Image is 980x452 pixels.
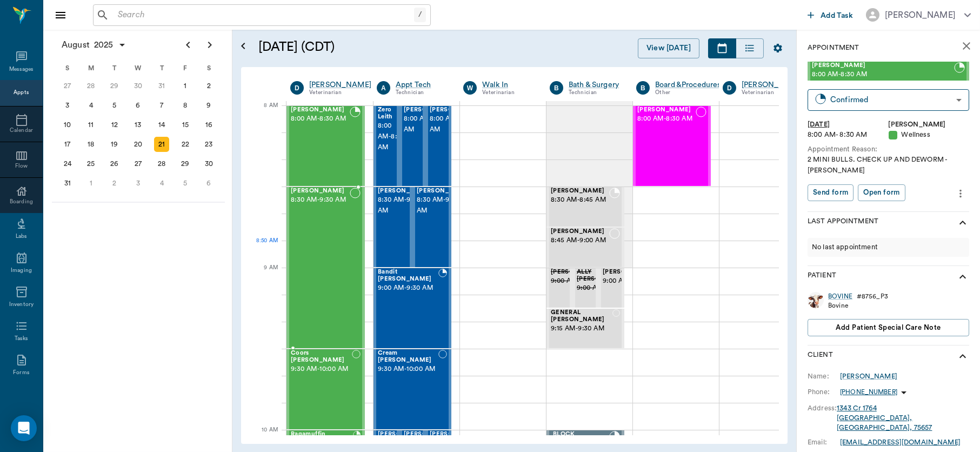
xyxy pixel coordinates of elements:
[828,301,888,310] div: Bovine
[291,107,350,114] span: [PERSON_NAME]
[201,176,216,191] div: Saturday, September 6, 2025
[83,117,98,132] div: Monday, August 11, 2025
[154,137,169,152] div: Today, Thursday, August 21, 2025
[60,176,75,191] div: Sunday, August 31, 2025
[114,8,414,23] input: Search
[858,184,905,201] button: Open form
[840,371,897,381] a: [PERSON_NAME]
[56,34,132,56] button: August2025
[154,176,169,191] div: Thursday, September 4, 2025
[723,81,736,95] div: D
[598,268,624,308] div: NOT_CONFIRMED, 9:00 AM - 9:15 AM
[374,187,412,268] div: NOT_CONFIRMED, 8:30 AM - 9:00 AM
[107,137,122,152] div: Tuesday, August 19, 2025
[808,437,840,447] div: Email:
[154,78,169,94] div: Thursday, July 31, 2025
[840,388,897,397] p: [PHONE_NUMBER]
[378,350,438,364] span: Cream [PERSON_NAME]
[463,81,477,95] div: W
[551,195,609,205] span: 8:30 AM - 8:45 AM
[430,114,484,135] span: 8:00 AM - 8:30 AM
[808,130,889,140] div: 8:00 AM - 8:30 AM
[291,188,350,195] span: [PERSON_NAME]
[404,431,458,438] span: [PERSON_NAME]
[201,137,216,152] div: Saturday, August 23, 2025
[569,79,620,90] a: Bath & Surgery
[546,268,572,308] div: CANCELED, 9:00 AM - 9:15 AM
[60,137,75,152] div: Sunday, August 17, 2025
[92,37,116,52] span: 2025
[414,8,426,22] div: /
[956,350,969,363] svg: show more
[178,117,193,132] div: Friday, August 15, 2025
[378,188,432,195] span: [PERSON_NAME]
[154,98,169,113] div: Thursday, August 7, 2025
[952,184,969,203] button: more
[9,301,34,309] div: Inventory
[742,88,804,97] div: Veterinarian
[374,349,451,430] div: NOT_CONFIRMED, 9:30 AM - 10:00 AM
[378,283,438,294] span: 9:00 AM - 9:30 AM
[378,107,405,121] span: Zero Leith
[79,60,103,76] div: M
[178,78,193,94] div: Friday, August 1, 2025
[840,439,961,446] a: [EMAIL_ADDRESS][DOMAIN_NAME]
[83,137,98,152] div: Monday, August 18, 2025
[482,88,534,97] div: Veterinarian
[177,34,199,56] button: Previous page
[291,114,350,124] span: 8:00 AM - 8:30 AM
[551,235,609,246] span: 8:45 AM - 9:00 AM
[546,187,624,227] div: BOOKED, 8:30 AM - 8:45 AM
[830,94,952,106] div: Confirmed
[178,98,193,113] div: Friday, August 8, 2025
[637,114,696,124] span: 8:00 AM - 8:30 AM
[378,195,432,216] span: 8:30 AM - 9:00 AM
[551,323,612,334] span: 9:15 AM - 9:30 AM
[201,78,216,94] div: Saturday, August 2, 2025
[808,371,840,381] div: Name:
[107,98,122,113] div: Tuesday, August 5, 2025
[956,216,969,229] svg: show more
[808,319,969,336] button: Add patient Special Care Note
[808,184,854,201] button: Send form
[636,81,650,95] div: B
[131,78,146,94] div: Wednesday, July 30, 2025
[83,98,98,113] div: Monday, August 4, 2025
[828,292,852,301] div: BOVINE
[154,117,169,132] div: Thursday, August 14, 2025
[396,88,447,97] div: Technician
[404,114,458,135] span: 8:00 AM - 8:30 AM
[201,156,216,171] div: Saturday, August 30, 2025
[83,78,98,94] div: Monday, July 28, 2025
[309,79,371,90] a: [PERSON_NAME]
[13,369,29,377] div: Forms
[59,37,92,52] span: August
[178,156,193,171] div: Friday, August 29, 2025
[250,424,278,451] div: 10 AM
[60,117,75,132] div: Sunday, August 10, 2025
[857,5,979,25] button: [PERSON_NAME]
[808,144,969,155] div: Appointment Reason:
[551,188,609,195] span: [PERSON_NAME]
[286,105,365,187] div: BOOKED, 8:00 AM - 8:30 AM
[808,387,840,397] div: Phone:
[107,176,122,191] div: Tuesday, September 2, 2025
[50,4,71,26] button: Close drawer
[83,156,98,171] div: Monday, August 25, 2025
[56,60,79,76] div: S
[889,119,970,130] div: [PERSON_NAME]
[808,292,824,308] img: Profile Image
[286,187,365,349] div: NOT_CONFIRMED, 8:30 AM - 9:30 AM
[286,349,365,430] div: NOT_CONFIRMED, 9:30 AM - 10:00 AM
[430,107,484,114] span: [PERSON_NAME]
[15,335,28,343] div: Tasks
[425,105,451,187] div: NOT_CONFIRMED, 8:00 AM - 8:30 AM
[291,431,353,445] span: Ragamuffin [PERSON_NAME]
[14,89,29,97] div: Appts
[808,155,969,175] div: 2 MINI BULLS. CHECK UP AND DEWORM -[PERSON_NAME]
[808,270,836,283] p: Patient
[633,105,711,187] div: NOT_CONFIRMED, 8:00 AM - 8:30 AM
[83,176,98,191] div: Monday, September 1, 2025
